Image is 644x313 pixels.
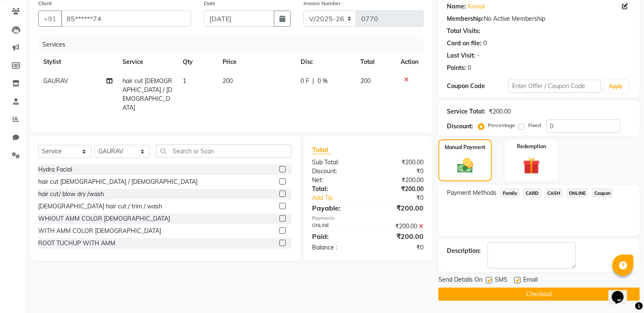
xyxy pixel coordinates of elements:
[123,77,172,111] span: hair cut [DEMOGRAPHIC_DATA] / [DEMOGRAPHIC_DATA]
[368,167,430,176] div: ₹0
[156,144,292,158] input: Search or Scan
[438,275,482,286] span: Send Details On
[306,158,368,167] div: Sub Total:
[489,107,511,116] div: ₹200.00
[591,188,613,198] span: Coupon
[38,11,62,27] button: +91
[447,27,480,36] div: Total Visits:
[447,39,482,48] div: Card on file:
[306,231,368,241] div: Paid:
[217,53,296,72] th: Price
[368,222,430,231] div: ₹200.00
[117,53,178,72] th: Service
[368,185,430,194] div: ₹200.00
[296,53,355,72] th: Disc
[61,11,191,27] input: Search by Name/Mobile/Email/Code
[43,77,68,85] span: GAURAV
[447,14,484,23] div: Membership:
[495,275,507,286] span: SMS
[368,243,430,252] div: ₹0
[178,53,217,72] th: Qty
[368,176,430,185] div: ₹200.00
[566,188,588,198] span: ONLINE
[39,37,430,53] div: Services
[447,64,466,72] div: Points:
[447,14,631,23] div: No Active Membership
[38,214,170,223] div: WHIOUT AMM COLOR [DEMOGRAPHIC_DATA]
[483,39,487,48] div: 0
[517,143,546,150] label: Redemption
[468,64,471,72] div: 0
[523,275,538,286] span: Email
[447,2,466,11] div: Name:
[528,122,541,129] label: Fixed
[306,203,368,213] div: Payable:
[500,188,520,198] span: Family
[477,51,480,60] div: -
[306,167,368,176] div: Discount:
[608,279,636,305] iframe: chat widget
[312,145,332,154] span: Total
[518,155,545,176] img: _gift.svg
[447,247,481,255] div: Description:
[306,243,368,252] div: Balance :
[38,227,161,235] div: WITH AMM COLOR [DEMOGRAPHIC_DATA]
[306,194,378,202] a: Add Tip
[447,107,485,116] div: Service Total:
[38,177,198,186] div: hair cut [DEMOGRAPHIC_DATA] / [DEMOGRAPHIC_DATA]
[445,144,485,151] label: Manual Payment
[183,77,186,85] span: 1
[306,176,368,185] div: Net:
[396,53,424,72] th: Action
[38,239,115,248] div: ROOT TUCHUP WITH AMM
[452,156,479,175] img: _cash.svg
[488,122,515,129] label: Percentage
[468,2,485,11] a: Komal
[355,53,396,72] th: Total
[447,188,496,197] span: Payment Methods
[508,80,600,93] input: Enter Offer / Coupon Code
[447,122,473,131] div: Discount:
[301,77,309,86] span: 0 F
[38,165,72,174] div: Hydra Facial
[38,202,162,211] div: [DEMOGRAPHIC_DATA] hair cut / trim / wash
[318,77,328,86] span: 0 %
[312,77,314,86] span: |
[447,51,475,60] div: Last Visit:
[306,222,368,231] div: ONLINE
[360,77,371,85] span: 200
[523,188,541,198] span: CARD
[38,53,117,72] th: Stylist
[38,190,104,199] div: hair cut/ blow dry /wash
[447,82,508,91] div: Coupon Code
[604,80,628,93] button: Apply
[223,77,233,85] span: 200
[368,203,430,213] div: ₹200.00
[438,288,640,301] button: Checkout
[545,188,563,198] span: CASH
[312,215,424,222] div: Payments
[306,185,368,194] div: Total:
[378,194,430,202] div: ₹0
[368,231,430,241] div: ₹200.00
[368,158,430,167] div: ₹200.00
